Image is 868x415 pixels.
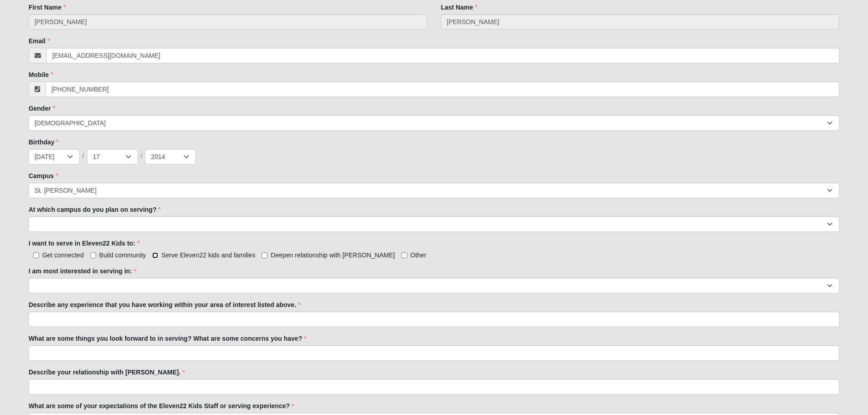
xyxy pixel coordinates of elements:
input: Build community [90,252,96,258]
label: What are some of your expectations of the Eleven22 Kids Staff or serving experience? [29,401,294,410]
input: Other [401,252,407,258]
label: I want to serve in Eleven22 Kids to: [29,239,140,248]
label: Gender [29,104,56,113]
span: / [141,151,143,161]
span: Deepen relationship with [PERSON_NAME] [271,251,395,259]
span: Serve Eleven22 kids and families [161,251,255,259]
label: Describe your relationship with [PERSON_NAME]. [29,368,185,377]
label: Mobile [29,70,53,79]
label: Campus [29,171,58,180]
span: Build community [99,251,146,259]
label: At which campus do you plan on serving? [29,205,161,214]
span: Get connected [42,251,84,259]
span: / [82,151,84,161]
input: Serve Eleven22 kids and families [152,252,158,258]
label: Birthday [29,138,59,147]
label: What are some things you look forward to in serving? What are some concerns you have? [29,334,307,343]
label: Email [29,36,50,46]
label: I am most interested in serving in: [29,266,137,276]
label: First Name [29,3,66,12]
input: Get connected [33,252,39,258]
label: Last Name [441,3,478,12]
span: Other [411,251,426,259]
label: Describe any experience that you have working within your area of interest listed above. [29,300,301,309]
input: Deepen relationship with [PERSON_NAME] [262,252,267,258]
